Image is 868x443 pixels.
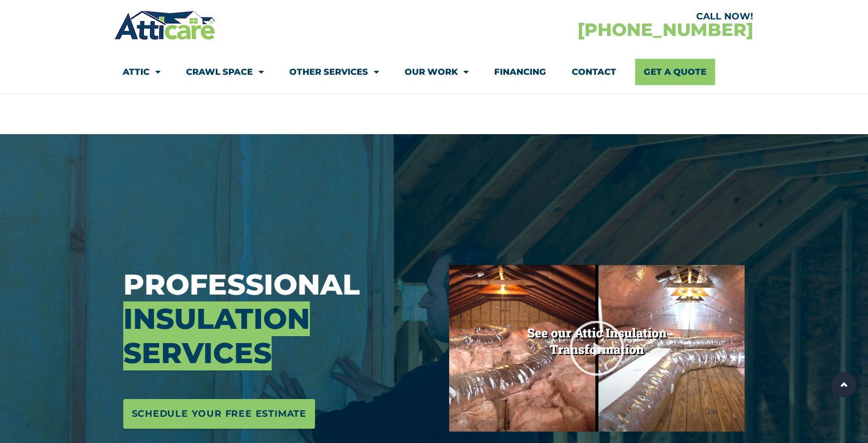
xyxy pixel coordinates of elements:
[123,59,745,85] nav: Menu
[123,399,316,429] a: Schedule Your Free Estimate
[572,59,616,85] a: Contact
[434,12,753,21] div: CALL NOW!
[568,320,625,377] div: Play Video
[405,59,469,85] a: Our Work
[494,59,546,85] a: Financing
[123,268,433,370] h3: Professional
[123,59,160,85] a: Attic
[132,405,307,423] span: Schedule Your Free Estimate
[635,59,715,85] a: Get A Quote
[289,59,379,85] a: Other Services
[123,301,310,370] span: Insulation Services
[186,59,264,85] a: Crawl Space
